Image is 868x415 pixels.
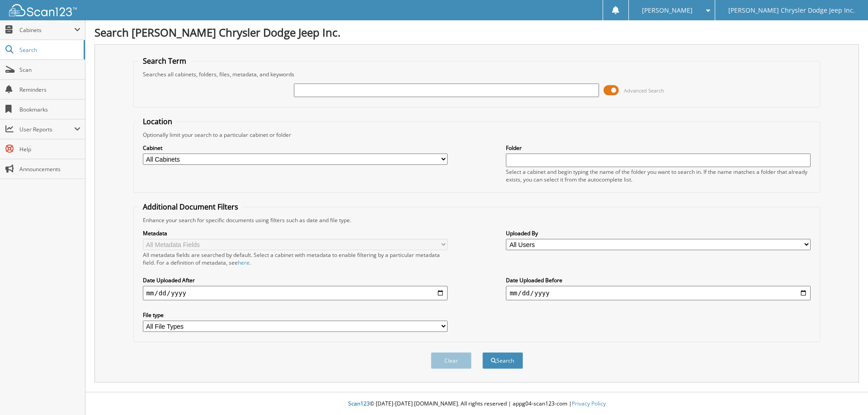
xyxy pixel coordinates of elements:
span: Scan [19,66,80,74]
span: Advanced Search [624,87,664,94]
legend: Location [138,117,177,126]
label: Date Uploaded After [143,276,448,284]
input: end [506,286,811,300]
label: Date Uploaded Before [506,276,811,284]
legend: Additional Document Filters [138,202,243,212]
label: Cabinet [143,144,448,152]
div: Select a cabinet and begin typing the name of the folder you want to search in. If the name match... [506,168,811,183]
span: Help [19,145,80,153]
label: Metadata [143,229,448,237]
a: Privacy Policy [572,400,606,407]
span: [PERSON_NAME] [642,8,693,13]
div: Searches all cabinets, folders, files, metadata, and keywords [138,70,816,78]
span: Reminders [19,86,80,93]
h1: Search [PERSON_NAME] Chrysler Dodge Jeep Inc. [94,25,859,40]
button: Clear [431,352,472,369]
span: Bookmarks [19,106,80,113]
input: start [143,286,448,300]
span: [PERSON_NAME] Chrysler Dodge Jeep Inc. [728,8,855,13]
span: Search [19,46,79,54]
div: Enhance your search for specific documents using filters such as date and file type. [138,216,816,224]
button: Search [482,352,523,369]
div: All metadata fields are searched by default. Select a cabinet with metadata to enable filtering b... [143,251,448,266]
span: Cabinets [19,26,74,34]
img: scan123-logo-white.svg [9,4,77,16]
label: Uploaded By [506,229,811,237]
span: User Reports [19,126,74,133]
span: Scan123 [348,400,370,407]
span: Announcements [19,165,80,173]
div: © [DATE]-[DATE] [DOMAIN_NAME]. All rights reserved | appg04-scan123-com | [85,393,868,415]
label: Folder [506,144,811,152]
div: Optionally limit your search to a particular cabinet or folder [138,131,816,139]
legend: Search Term [138,56,191,66]
a: here [238,259,250,266]
label: File type [143,311,448,319]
